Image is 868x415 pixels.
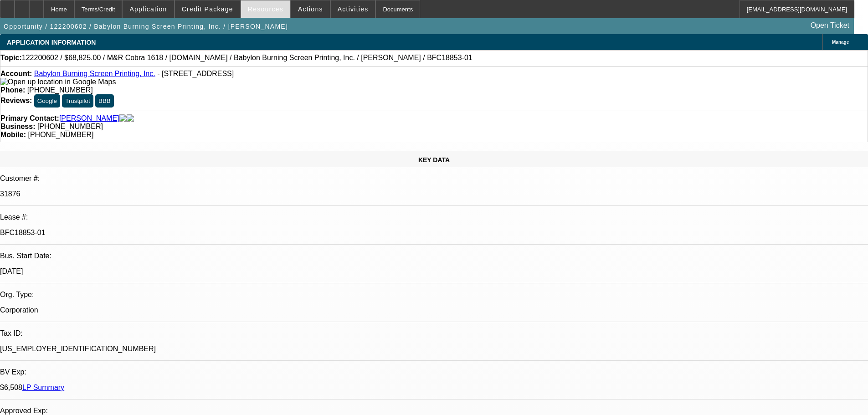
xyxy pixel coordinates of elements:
span: 122200602 / $68,825.00 / M&R Cobra 1618 / [DOMAIN_NAME] / Babylon Burning Screen Printing, Inc. /... [22,54,473,62]
span: - [STREET_ADDRESS] [157,70,234,77]
a: LP Summary [22,384,64,391]
span: Application [129,5,167,13]
strong: Phone: [0,86,25,94]
img: Open up location in Google Maps [0,78,116,86]
a: Babylon Burning Screen Printing, Inc. [34,70,155,77]
a: Open Ticket [807,18,853,33]
span: Credit Package [182,5,233,13]
span: [PHONE_NUMBER] [37,123,103,130]
span: Opportunity / 122200602 / Babylon Burning Screen Printing, Inc. / [PERSON_NAME] [4,23,288,30]
span: Activities [338,5,369,13]
strong: Primary Contact: [0,114,59,123]
strong: Reviews: [0,97,32,104]
span: Actions [298,5,323,13]
button: Application [123,0,174,18]
button: Google [34,94,60,108]
a: [PERSON_NAME] [59,114,119,123]
span: APPLICATION INFORMATION [7,39,96,46]
strong: Topic: [0,54,22,62]
a: View Google Maps [0,78,116,86]
img: linkedin-icon.png [127,114,134,123]
button: Resources [241,0,290,18]
button: Actions [291,0,330,18]
span: [PHONE_NUMBER] [27,86,93,94]
button: Trustpilot [62,94,93,108]
button: Activities [331,0,375,18]
span: Resources [248,5,283,13]
strong: Business: [0,123,35,130]
button: Credit Package [175,0,240,18]
strong: Account: [0,70,32,77]
span: Manage [832,40,849,45]
span: [PHONE_NUMBER] [28,131,93,138]
strong: Mobile: [0,131,26,138]
button: BBB [95,94,114,108]
span: KEY DATA [418,156,450,164]
img: facebook-icon.png [119,114,127,123]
